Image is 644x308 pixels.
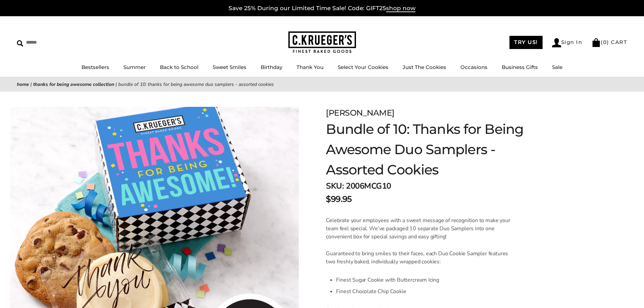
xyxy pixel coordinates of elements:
a: TRY US! [509,36,543,49]
a: Birthday [261,64,282,70]
input: Search [17,37,97,48]
span: 2006MCG10 [346,181,391,191]
a: Thanks For Being Awesome Collection [33,81,114,88]
strong: SKU: [326,181,344,191]
span: | [116,81,117,88]
a: Just The Cookies [403,64,446,70]
a: Bestsellers [81,64,109,70]
span: $99.95 [326,193,352,205]
li: Finest Sugar Cookie with Buttercream Icing [336,274,511,286]
p: Guaranteed to bring smiles to their faces, each Duo Cookie Sampler features two freshly baked, in... [326,250,511,266]
a: Sale [552,64,563,70]
span: 0 [603,39,607,45]
img: C.KRUEGER'S [288,31,356,53]
div: [PERSON_NAME] [326,107,542,119]
a: Home [17,81,29,88]
a: Thank You [296,64,324,70]
p: Celebrate your employees with a sweet message of recognition to make your team feel special. We’v... [326,216,511,241]
a: Business Gifts [502,64,538,70]
img: Search [17,40,23,47]
a: (0) CART [592,39,627,45]
span: | [30,81,32,88]
iframe: Sign Up via Text for Offers [5,282,70,303]
a: Back to School [160,64,198,70]
a: Sign In [552,38,582,47]
li: Finest Chocolate Chip Cookie [336,286,511,297]
a: Occasions [460,64,487,70]
a: Sweet Smiles [213,64,246,70]
h1: Bundle of 10: Thanks for Being Awesome Duo Samplers - Assorted Cookies [326,119,542,180]
span: Bundle of 10: Thanks for Being Awesome Duo Samplers - Assorted Cookies [118,81,274,88]
a: Select Your Cookies [338,64,388,70]
a: Summer [123,64,146,70]
img: Bag [592,38,601,47]
span: shop now [386,5,415,12]
img: Account [552,38,561,47]
nav: breadcrumbs [17,80,627,88]
a: Save 25% During our Limited Time Sale! Code: GIFT25shop now [229,5,415,12]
